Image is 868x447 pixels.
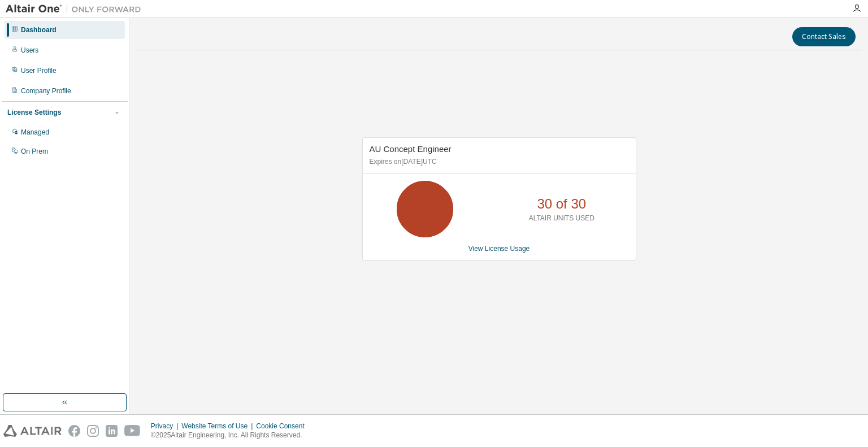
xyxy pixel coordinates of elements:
div: License Settings [7,108,61,117]
img: instagram.svg [87,425,99,437]
div: Dashboard [21,25,57,34]
div: Privacy [151,422,181,431]
p: © 2025 Altair Engineering, Inc. All Rights Reserved. [151,431,311,440]
button: Contact Sales [792,27,856,46]
a: View License Usage [468,245,530,253]
p: 30 of 30 [537,194,586,214]
span: AU Concept Engineer [370,144,452,154]
img: linkedin.svg [106,425,118,437]
p: Expires on [DATE] UTC [370,157,626,167]
div: Cookie Consent [256,422,311,431]
div: On Prem [21,147,48,156]
p: ALTAIR UNITS USED [529,214,594,223]
div: Company Profile [21,86,71,96]
div: Managed [21,128,49,137]
div: Website Terms of Use [181,422,256,431]
div: Users [21,46,38,55]
img: youtube.svg [124,425,141,437]
img: facebook.svg [68,425,80,437]
div: User Profile [21,66,57,75]
img: altair_logo.svg [3,425,62,437]
img: Altair One [6,3,147,15]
